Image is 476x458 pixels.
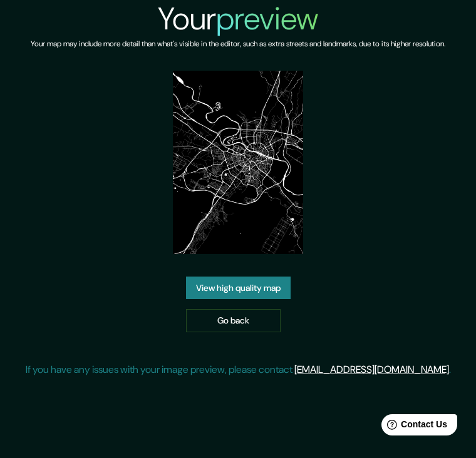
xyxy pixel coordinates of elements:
[31,38,445,51] h6: Your map may include more detail than what's visible in the editor, such as extra streets and lan...
[365,409,462,444] iframe: Help widget launcher
[294,363,449,376] a: [EMAIL_ADDRESS][DOMAIN_NAME]
[186,277,291,300] a: View high quality map
[173,71,303,254] img: created-map-preview
[186,309,281,332] a: Go back
[26,362,451,377] p: If you have any issues with your image preview, please contact .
